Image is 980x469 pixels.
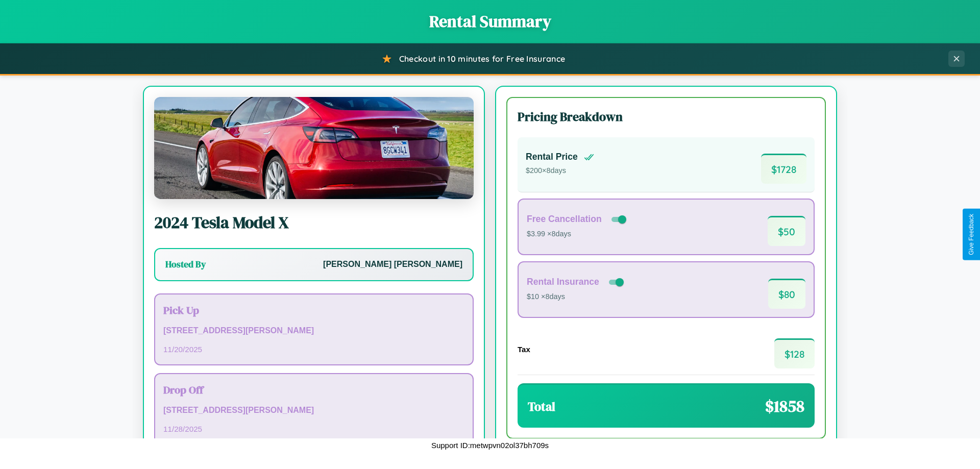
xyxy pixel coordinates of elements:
h2: 2024 Tesla Model X [154,211,474,234]
p: Support ID: metwpvn02ol37bh709s [431,438,549,452]
img: Tesla Model X [154,97,474,199]
h3: Total [528,398,555,415]
p: [STREET_ADDRESS][PERSON_NAME] [163,403,464,418]
h3: Pick Up [163,303,464,317]
span: $ 1728 [761,154,806,184]
span: $ 128 [774,338,815,368]
p: $ 200 × 8 days [526,164,594,178]
h4: Rental Price [526,152,578,162]
p: [STREET_ADDRESS][PERSON_NAME] [163,324,464,338]
p: [PERSON_NAME] [PERSON_NAME] [323,257,462,272]
div: Give Feedback [968,214,975,255]
span: $ 1858 [765,395,804,417]
h1: Rental Summary [10,10,970,33]
span: Checkout in 10 minutes for Free Insurance [399,54,565,64]
h3: Drop Off [163,382,464,397]
span: $ 80 [768,279,805,309]
h4: Free Cancellation [527,214,602,225]
p: $3.99 × 8 days [527,228,628,241]
p: 11 / 20 / 2025 [163,342,464,356]
h3: Pricing Breakdown [518,108,815,125]
p: $10 × 8 days [527,290,626,304]
span: $ 50 [768,216,805,246]
h3: Hosted By [165,258,206,270]
p: 11 / 28 / 2025 [163,422,464,436]
h4: Rental Insurance [527,277,599,287]
h4: Tax [518,345,530,354]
